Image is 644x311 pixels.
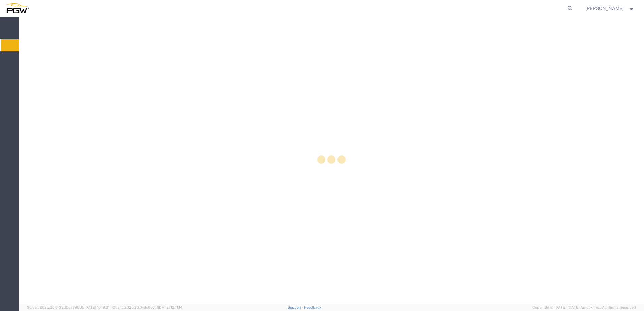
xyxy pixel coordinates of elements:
a: Feedback [304,305,321,309]
span: Amber Hickey [585,5,624,12]
a: Support [288,305,304,309]
img: logo [5,3,29,13]
span: Server: 2025.20.0-32d5ea39505 [27,305,109,309]
button: [PERSON_NAME] [585,4,635,12]
span: [DATE] 12:11:14 [158,305,182,309]
span: Copyright © [DATE]-[DATE] Agistix Inc., All Rights Reserved [532,305,636,310]
span: [DATE] 10:18:31 [84,305,109,309]
span: Client: 2025.20.0-8c6e0cf [112,305,182,309]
